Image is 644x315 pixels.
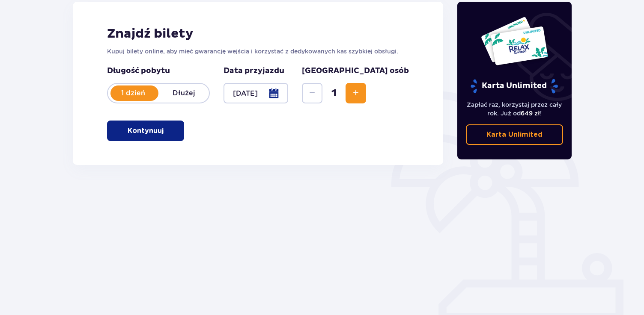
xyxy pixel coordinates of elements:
[470,79,559,94] p: Karta Unlimited
[107,47,409,56] p: Kupuj bilety online, aby mieć gwarancję wejścia i korzystać z dedykowanych kas szybkiej obsługi.
[521,110,540,117] span: 649 zł
[158,88,209,98] p: Dłużej
[107,26,409,42] h2: Znajdź bilety
[324,87,344,100] span: 1
[107,66,210,76] p: Długość pobytu
[302,66,409,76] p: [GEOGRAPHIC_DATA] osób
[486,130,543,139] p: Karta Unlimited
[466,124,563,145] a: Karta Unlimited
[128,126,164,135] p: Kontynuuj
[346,83,366,103] button: Increase
[108,88,158,98] p: 1 dzień
[302,83,322,103] button: Decrease
[107,121,184,141] button: Kontynuuj
[466,100,563,118] p: Zapłać raz, korzystaj przez cały rok. Już od !
[224,66,284,76] p: Data przyjazdu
